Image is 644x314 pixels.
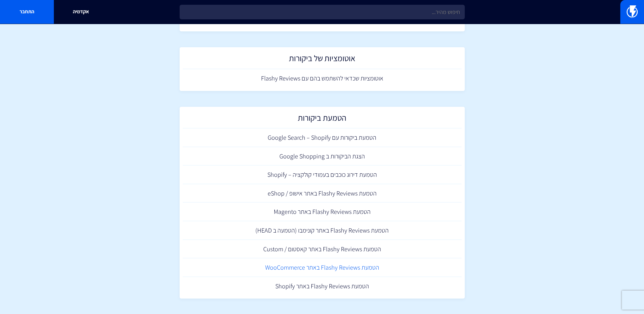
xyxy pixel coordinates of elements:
a: הטמעת Flashy Reviews באתר Shopify [183,277,462,296]
a: אוטומציות של ביקורות [183,50,462,69]
a: הטמעת Flashy Reviews באתר אישופ / eShop [183,184,462,203]
input: חיפוש מהיר... [180,5,465,19]
h2: אוטומציות של ביקורות [186,54,458,66]
a: הטמעת ביקורות עם Google Search – Shopify [183,128,462,147]
a: הטמעת Flashy Reviews באתר WooCommerce [183,258,462,277]
a: הצגת הביקורות ב Google Shopping [183,147,462,166]
h2: הטמעת ביקורות [186,113,458,125]
a: הטמעת Flashy Reviews באתר Magento [183,202,462,221]
a: הטמעת דירוג כוכבים בעמודי קולקציה – Shopify [183,165,462,184]
a: אוטומציות שכדאי להשתמש בהם עם Flashy Reviews [183,69,462,88]
a: הטמעת ביקורות [183,110,462,129]
a: הטמעת Flashy Reviews באתר קונימבו (הטמעה ב HEAD) [183,221,462,240]
a: הטמעת Flashy Reviews באתר קאסטום / Custom [183,240,462,259]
